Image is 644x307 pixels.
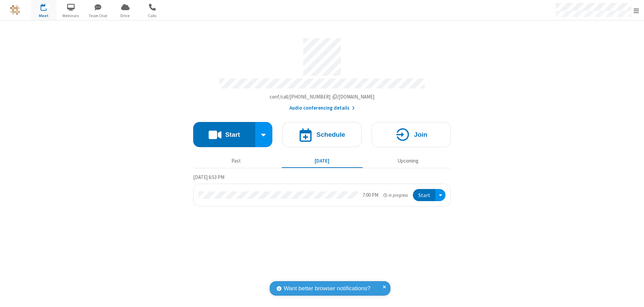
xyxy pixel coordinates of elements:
[45,4,50,9] div: 1
[255,122,273,147] div: Start conference options
[193,173,451,207] section: Today's Meetings
[372,122,451,147] button: Join
[282,122,362,147] button: Schedule
[270,94,375,100] span: Copy my meeting room link
[435,189,445,201] div: Open menu
[31,13,56,19] span: Meet
[316,131,345,138] h4: Schedule
[270,93,375,101] button: Copy my meeting room linkCopy my meeting room link
[58,13,84,19] span: Webinars
[363,191,378,199] div: 7:00 PM
[140,13,165,19] span: Calls
[368,155,448,167] button: Upcoming
[86,13,111,19] span: Team Chat
[193,122,255,147] button: Start
[225,131,240,138] h4: Start
[196,155,277,167] button: Past
[10,5,20,15] img: QA Selenium DO NOT DELETE OR CHANGE
[413,189,435,201] button: Start
[193,174,224,180] span: [DATE] 6:53 PM
[193,33,451,112] section: Account details
[282,155,363,167] button: [DATE]
[414,131,427,138] h4: Join
[113,13,138,19] span: Drive
[383,192,408,198] em: in progress
[289,104,355,112] button: Audio conferencing details
[284,284,370,293] span: Want better browser notifications?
